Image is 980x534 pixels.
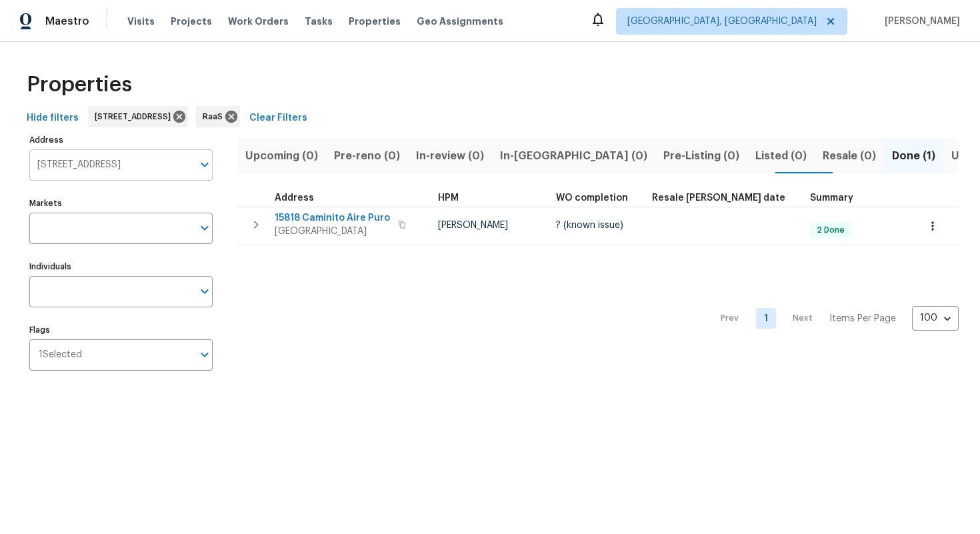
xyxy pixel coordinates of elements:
button: Open [195,282,214,301]
span: Hide filters [27,110,79,127]
div: RaaS [196,106,240,127]
span: WO completion [556,193,628,203]
div: [STREET_ADDRESS] [88,106,188,127]
span: Tasks [305,17,333,26]
span: Geo Assignments [417,15,503,28]
div: 100 [912,301,959,335]
span: Maestro [45,15,89,28]
button: Open [195,155,214,174]
span: [GEOGRAPHIC_DATA], [GEOGRAPHIC_DATA] [627,15,817,28]
span: In-review (0) [416,147,484,165]
span: [GEOGRAPHIC_DATA] [275,225,390,238]
span: 2 Done [811,225,850,236]
button: Open [195,345,214,364]
label: Individuals [29,263,213,271]
span: Done (1) [892,147,935,165]
span: Work Orders [228,15,289,28]
label: Address [29,136,213,144]
span: Properties [349,15,401,28]
span: Upcoming (0) [245,147,318,165]
span: Properties [27,78,132,91]
a: Goto page 1 [756,308,776,329]
p: Items Per Page [829,312,896,325]
span: Visits [127,15,155,28]
label: Markets [29,199,213,207]
span: Clear Filters [249,110,307,127]
label: Flags [29,326,213,334]
span: [STREET_ADDRESS] [95,110,176,123]
span: 1 Selected [39,349,82,361]
span: RaaS [203,110,228,123]
span: HPM [438,193,459,203]
span: Address [275,193,314,203]
button: Clear Filters [244,106,313,131]
span: 15818 Caminito Aire Puro [275,211,390,225]
span: Pre-reno (0) [334,147,400,165]
span: Projects [171,15,212,28]
span: Listed (0) [755,147,807,165]
span: ? (known issue) [556,221,623,230]
span: Resale (0) [823,147,876,165]
span: Resale [PERSON_NAME] date [652,193,785,203]
span: Pre-Listing (0) [663,147,739,165]
button: Open [195,219,214,237]
span: [PERSON_NAME] [438,221,508,230]
span: Summary [810,193,853,203]
nav: Pagination Navigation [708,253,959,384]
button: Hide filters [21,106,84,131]
span: [PERSON_NAME] [879,15,960,28]
span: In-[GEOGRAPHIC_DATA] (0) [500,147,647,165]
